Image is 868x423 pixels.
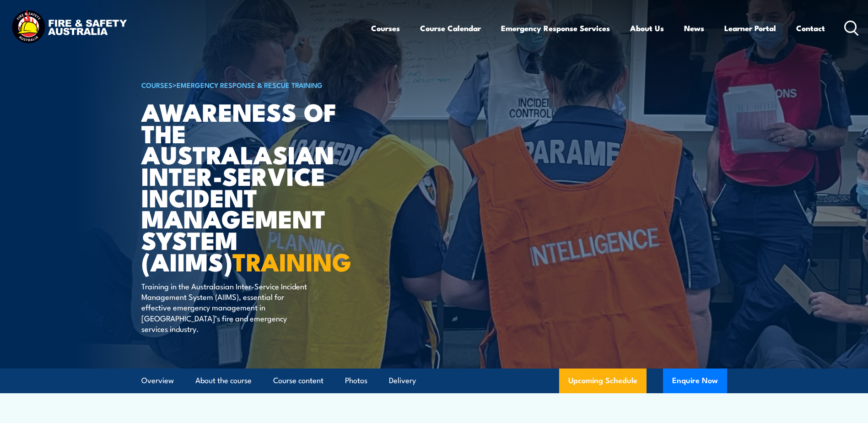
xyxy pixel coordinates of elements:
strong: TRAINING [232,242,351,280]
a: Courses [371,16,400,40]
a: Overview [141,369,174,393]
h6: > [141,79,367,90]
a: Emergency Response Services [501,16,610,40]
a: Delivery [389,369,416,393]
p: Training in the Australasian Inter-Service Incident Management System (AIIMS), essential for effe... [141,281,308,334]
a: Course content [273,369,323,393]
a: Upcoming Schedule [559,369,647,393]
a: News [684,16,704,40]
a: COURSES [141,80,173,90]
a: About Us [630,16,664,40]
h1: Awareness of the Australasian Inter-service Incident Management System (AIIMS) [141,101,367,272]
button: Enquire Now [663,369,727,393]
a: Contact [796,16,825,40]
a: About the course [195,369,252,393]
a: Emergency Response & Rescue Training [177,80,323,90]
a: Learner Portal [724,16,776,40]
a: Photos [345,369,367,393]
a: Course Calendar [420,16,481,40]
